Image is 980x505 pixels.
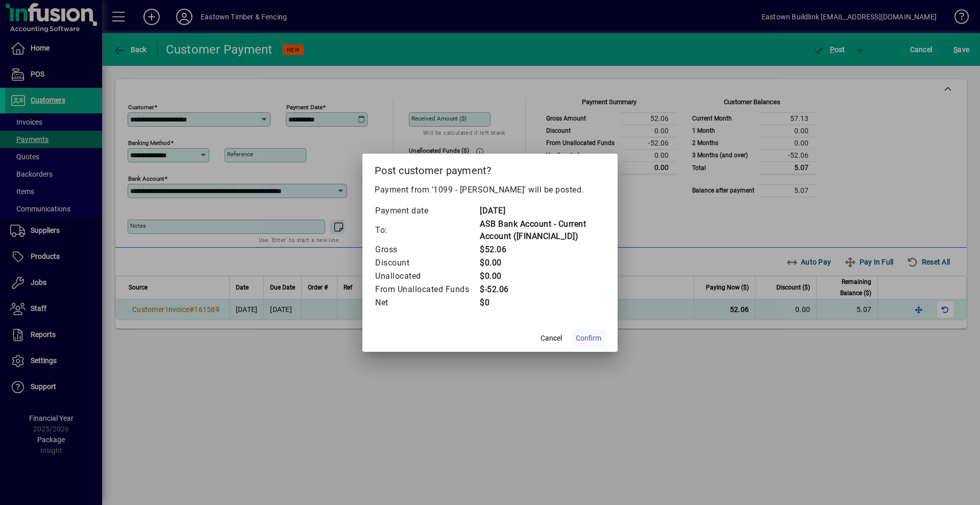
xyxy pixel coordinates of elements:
h2: Post customer payment? [362,154,618,183]
td: Payment date [375,204,479,218]
td: From Unallocated Funds [375,283,479,296]
td: ASB Bank Account - Current Account ([FINANCIAL_ID]) [479,218,605,243]
td: [DATE] [479,204,605,218]
td: $52.06 [479,243,605,256]
span: Confirm [576,333,601,344]
td: $0.00 [479,256,605,270]
td: Net [375,296,479,309]
td: To: [375,218,479,243]
button: Cancel [535,329,568,348]
p: Payment from '1099 - [PERSON_NAME]' will be posted. [375,184,605,196]
td: Discount [375,256,479,270]
td: $0 [479,296,605,309]
span: Cancel [541,333,562,344]
td: $-52.06 [479,283,605,296]
td: Gross [375,243,479,256]
td: Unallocated [375,270,479,283]
button: Confirm [572,329,605,348]
td: $0.00 [479,270,605,283]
